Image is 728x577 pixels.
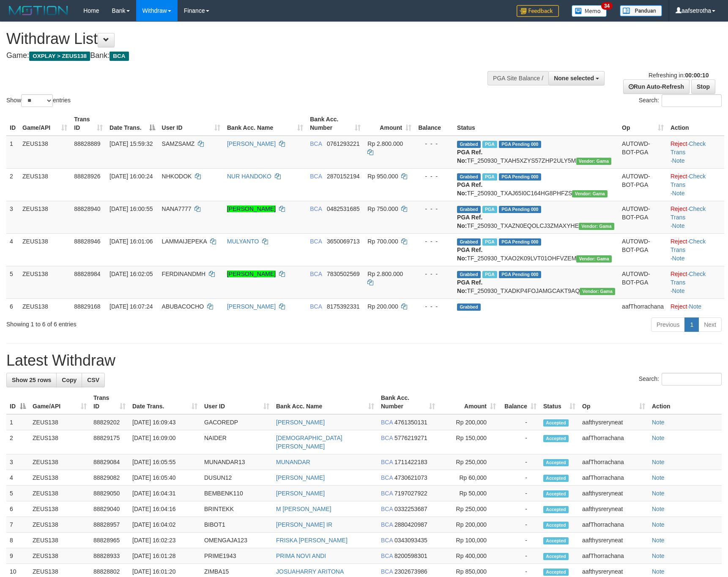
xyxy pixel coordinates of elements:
td: aafthysreryneat [579,486,649,501]
span: CSV [87,377,99,383]
td: 3 [6,454,29,470]
div: - - - [418,205,450,213]
td: ZEUS138 [29,486,90,501]
td: 88829082 [90,470,129,486]
a: FRISKA [PERSON_NAME] [276,537,348,544]
td: - [499,548,540,564]
td: GACOREDP [201,414,273,430]
a: Note [652,568,665,575]
a: [PERSON_NAME] IR [276,521,332,528]
td: · · [667,168,724,201]
a: CSV [82,373,105,387]
span: 88828940 [74,205,100,212]
th: Date Trans.: activate to sort column descending [106,112,159,136]
span: Grabbed [457,141,481,148]
a: Check Trans [671,205,706,221]
span: Accepted [543,435,569,442]
span: [DATE] 16:02:05 [109,271,153,277]
td: 3 [6,201,19,233]
span: 88828946 [74,238,100,245]
button: None selected [548,71,605,85]
span: ABUBACOCHO [162,303,204,310]
td: aafThorrachana [579,470,649,486]
td: [DATE] 16:02:23 [129,533,201,548]
span: Grabbed [457,271,481,278]
td: Rp 250,000 [438,454,499,470]
span: Rp 2.800.000 [367,271,403,277]
a: MUNANDAR [276,459,310,465]
td: ZEUS138 [29,533,90,548]
span: Copy 4730621073 to clipboard [394,474,427,481]
td: BRINTEKK [201,501,273,517]
td: 9 [6,548,29,564]
td: AUTOWD-BOT-PGA [619,136,667,169]
td: ZEUS138 [19,298,71,314]
td: aafThorrachana [579,517,649,533]
h1: Latest Withdraw [6,352,722,369]
span: Accepted [543,537,569,544]
a: Note [652,552,665,559]
td: ZEUS138 [19,266,71,298]
td: Rp 200,000 [438,517,499,533]
td: TF_250930_TXADKP4FOJAMGCAKT9AQ [454,266,619,298]
span: [DATE] 16:00:55 [109,205,153,212]
a: PRIMA NOVI ANDI [276,552,326,559]
a: Note [672,190,685,197]
td: [DATE] 16:05:55 [129,454,201,470]
span: Grabbed [457,238,481,246]
span: Accepted [543,506,569,513]
td: - [499,414,540,430]
span: BCA [381,537,393,544]
span: PGA Pending [499,238,541,246]
a: [PERSON_NAME] [227,205,276,212]
span: Marked by aafsolysreylen [482,206,497,213]
td: DUSUN12 [201,470,273,486]
div: - - - [418,172,450,180]
td: ZEUS138 [29,548,90,564]
div: Showing 1 to 6 of 6 entries [6,317,297,328]
td: - [499,533,540,548]
span: BCA [109,52,129,61]
th: Trans ID: activate to sort column ascending [90,390,129,414]
td: [DATE] 16:04:31 [129,486,201,501]
td: 88829175 [90,430,129,454]
td: aafthysreryneat [579,501,649,517]
th: Bank Acc. Name: activate to sort column ascending [224,112,307,136]
span: BCA [310,238,322,245]
a: 1 [684,317,699,332]
td: · [667,298,724,314]
span: Accepted [543,522,569,529]
strong: 00:00:10 [685,72,709,79]
span: Show 25 rows [12,377,51,383]
a: Check Trans [671,238,706,253]
span: Accepted [543,419,569,427]
td: [DATE] 16:05:40 [129,470,201,486]
td: AUTOWD-BOT-PGA [619,266,667,298]
span: Marked by aafsolysreylen [482,141,497,148]
span: FERDINANDMH [162,271,205,277]
span: Copy 0332253687 to clipboard [394,506,427,512]
a: Run Auto-Refresh [623,79,690,94]
td: [DATE] 16:04:16 [129,501,201,517]
a: Note [672,255,685,262]
td: 2 [6,168,19,201]
label: Search: [639,373,722,386]
span: BCA [381,506,393,512]
span: OXPLAY > ZEUS138 [29,52,90,61]
span: BCA [381,552,393,559]
span: Rp 2.800.000 [367,140,403,147]
a: Note [689,303,702,310]
td: - [499,454,540,470]
span: Rp 700.000 [367,238,398,245]
th: User ID: activate to sort column ascending [201,390,273,414]
td: ZEUS138 [19,201,71,233]
h4: Game: Bank: [6,52,477,60]
span: PGA Pending [499,141,541,148]
span: Copy 8175392331 to clipboard [327,303,360,310]
th: Status [454,112,619,136]
td: TF_250930_TXAJ65I0C164HG8PHFZS [454,168,619,201]
td: aafThorrachana [579,430,649,454]
b: PGA Ref. No: [457,214,482,229]
td: Rp 400,000 [438,548,499,564]
th: ID [6,112,19,136]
